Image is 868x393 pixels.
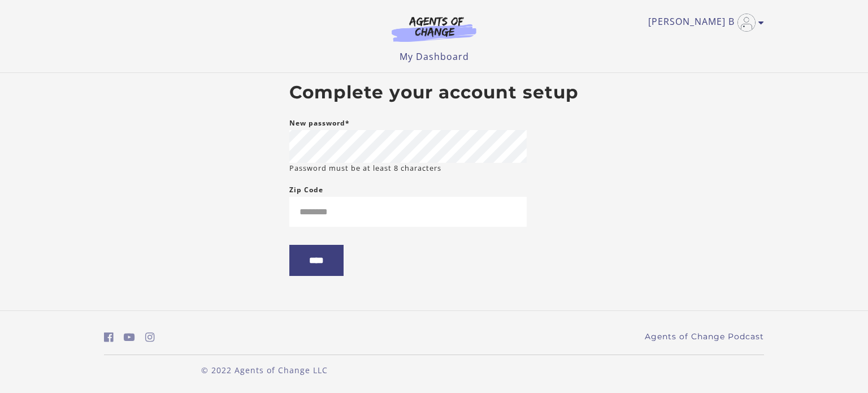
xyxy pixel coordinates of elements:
[145,332,155,343] i: https://www.instagram.com/agentsofchangeprep/ (Open in a new window)
[104,332,114,343] i: https://www.facebook.com/groups/aswbtestprep (Open in a new window)
[289,116,350,130] label: New password*
[648,14,758,32] a: Toggle menu
[124,332,135,343] i: https://www.youtube.com/c/AgentsofChangeTestPrepbyMeaganMitchell (Open in a new window)
[289,82,579,103] h2: Complete your account setup
[104,329,114,346] a: https://www.facebook.com/groups/aswbtestprep (Open in a new window)
[145,329,155,346] a: https://www.instagram.com/agentsofchangeprep/ (Open in a new window)
[380,16,488,42] img: Agents of Change Logo
[289,183,323,197] label: Zip Code
[124,329,135,346] a: https://www.youtube.com/c/AgentsofChangeTestPrepbyMeaganMitchell (Open in a new window)
[104,364,425,376] p: © 2022 Agents of Change LLC
[289,163,441,174] small: Password must be at least 8 characters
[400,50,469,63] a: My Dashboard
[645,331,764,343] a: Agents of Change Podcast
